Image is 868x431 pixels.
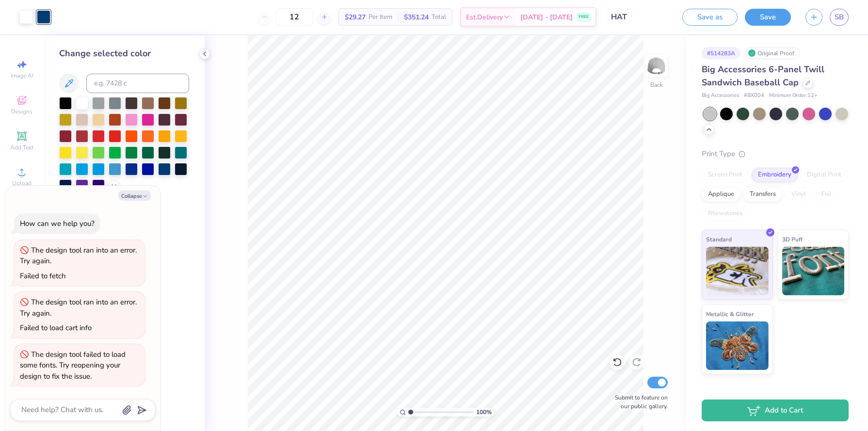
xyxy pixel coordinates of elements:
span: [DATE] - [DATE] [520,12,573,22]
button: Save as [682,9,738,26]
input: – – [275,8,313,26]
div: Transfers [743,187,782,202]
div: The design tool ran into an error. Try again. [20,245,137,266]
div: Foil [815,187,838,202]
span: $29.27 [345,12,366,22]
button: Collapse [118,191,151,201]
img: Standard [706,247,769,295]
span: # BX004 [744,92,764,100]
span: Metallic & Glitter [706,309,754,319]
span: Big Accessories 6-Panel Twill Sandwich Baseball Cap [702,64,824,88]
div: Applique [702,187,740,202]
span: 100 % [476,408,492,416]
div: # 514283A [702,47,740,59]
img: Back [647,56,666,76]
div: Change selected color [59,47,189,60]
span: 3D Puff [782,234,803,244]
span: Minimum Order: 12 + [769,92,818,100]
span: Big Accessories [702,92,739,100]
div: Embroidery [752,168,798,182]
div: Digital Print [801,168,848,182]
div: Failed to load cart info [20,323,92,333]
span: $351.24 [404,12,429,22]
span: FREE [579,14,589,20]
div: Failed to fetch [20,271,66,281]
span: Standard [706,234,732,244]
div: Screen Print [702,168,749,182]
span: Designs [11,108,32,115]
button: Add to Cart [702,399,849,421]
div: Vinyl [785,187,812,202]
div: Rhinestones [702,207,749,221]
div: Original Proof [745,47,800,59]
span: Per Item [369,12,392,22]
input: e.g. 7428 c [86,74,189,93]
span: Total [432,12,446,22]
div: The design tool ran into an error. Try again. [20,297,137,318]
div: How can we help you? [20,219,95,228]
img: Metallic & Glitter [706,321,769,370]
span: Image AI [11,72,33,80]
span: Est. Delivery [466,12,503,22]
input: Untitled Design [604,7,675,27]
label: Submit to feature on our public gallery. [610,393,668,411]
div: Print Type [702,148,849,160]
div: Back [650,80,663,89]
span: Add Text [10,144,33,151]
button: Save [745,9,791,26]
span: Upload [12,179,32,187]
span: SB [835,12,844,23]
a: SB [830,9,849,26]
img: 3D Puff [782,247,845,295]
div: The design tool failed to load some fonts. Try reopening your design to fix the issue. [20,350,126,381]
